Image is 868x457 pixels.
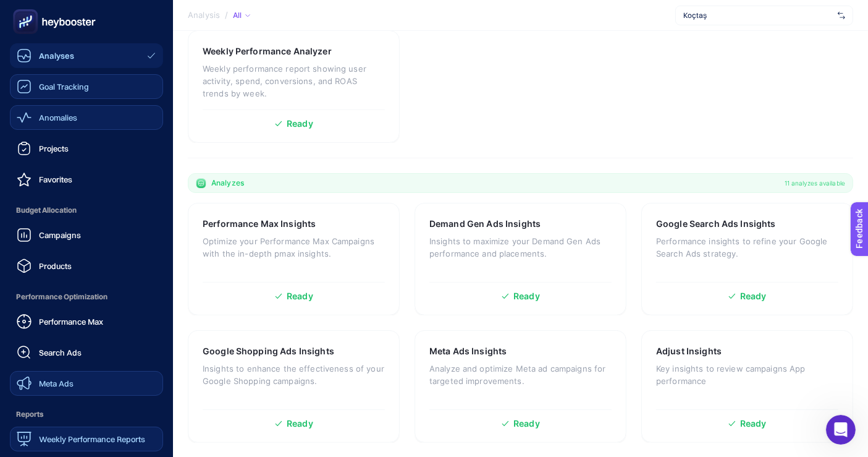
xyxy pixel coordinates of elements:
span: Weekly Performance Reports [39,434,145,444]
p: Hi Koçtaş 👋 [25,88,222,109]
a: Weekly Performance Reports [10,427,163,451]
div: Close [213,20,235,42]
span: Analyses [39,51,74,61]
p: How can we help? [25,109,222,130]
a: Google Search Ads InsightsPerformance insights to refine your Google Search Ads strategy.Ready [641,203,853,315]
span: Koçtaş [683,11,833,20]
p: Optimize your Performance Max Campaigns with the in-depth pmax insights. [203,235,385,260]
h3: Demand Gen Ads Insights [429,218,541,230]
span: Anomalies [39,113,77,122]
a: Performance Max [10,309,163,334]
a: Favorites [10,167,163,192]
a: Weekly Performance AnalyzerWeekly performance report showing user activity, spend, conversions, a... [188,30,400,143]
span: Analysis [188,11,220,20]
span: Ready [287,292,313,301]
h3: Weekly Performance Analyzer [203,45,332,58]
span: Meta Ads [39,378,74,388]
span: Ready [287,419,313,428]
p: Insights to maximize your Demand Gen Ads performance and placements. [429,235,612,260]
span: Performance Optimization [10,284,163,309]
span: Reports [10,402,163,427]
div: Send us a messageWe'll be back online [DATE] [12,145,235,192]
a: Search Ads [10,340,163,365]
span: Ready [740,419,767,428]
span: Campaigns [39,230,81,240]
a: Products [10,254,163,278]
a: Adjust InsightsKey insights to review campaigns App performanceReady [641,330,853,443]
div: All [233,11,250,20]
a: Goal Tracking [10,74,163,99]
p: Insights to enhance the effectiveness of your Google Shopping campaigns. [203,362,385,387]
img: Profile image for Sahin [168,20,193,45]
span: Favorites [39,174,72,184]
a: Analyses [10,43,163,68]
span: Search Ads [39,348,82,357]
h3: Google Search Ads Insights [656,218,776,230]
h3: Meta Ads Insights [429,345,507,357]
div: Send us a message [25,156,206,169]
a: Meta Ads InsightsAnalyze and optimize Meta ad campaigns for targeted improvements.Ready [415,330,626,443]
button: Messages [124,343,247,393]
span: Analyzes [211,178,244,188]
iframe: Intercom live chat [826,415,856,445]
p: Performance insights to refine your Google Search Ads strategy. [656,235,838,260]
span: Performance Max [39,317,103,327]
span: Ready [740,292,767,301]
a: Performance Max InsightsOptimize your Performance Max Campaigns with the in-depth pmax insights.R... [188,203,400,315]
p: Key insights to review campaigns App performance [656,362,838,387]
a: Projects [10,136,163,161]
h3: Google Shopping Ads Insights [203,345,334,357]
span: 11 analyzes available [785,178,845,188]
span: Feedback [7,4,47,14]
span: Goal Tracking [39,82,89,92]
a: Anomalies [10,105,163,130]
div: We'll be back online [DATE] [25,169,206,182]
a: Google Shopping Ads InsightsInsights to enhance the effectiveness of your Google Shopping campaig... [188,330,400,443]
span: Home [48,374,75,383]
span: Ready [287,119,313,128]
span: / [225,10,228,20]
img: svg%3e [838,9,845,22]
h3: Performance Max Insights [203,218,316,230]
span: Budget Allocation [10,198,163,223]
a: Campaigns [10,223,163,247]
p: Weekly performance report showing user activity, spend, conversions, and ROAS trends by week. [203,62,385,100]
span: Ready [513,419,540,428]
span: Ready [513,292,540,301]
span: Messages [164,374,207,383]
h3: Adjust Insights [656,345,722,357]
span: Products [39,261,72,271]
p: Analyze and optimize Meta ad campaigns for targeted improvements. [429,362,612,387]
span: Projects [39,143,69,153]
img: logo [25,23,93,43]
a: Meta Ads [10,371,163,396]
a: Demand Gen Ads InsightsInsights to maximize your Demand Gen Ads performance and placements.Ready [415,203,626,315]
